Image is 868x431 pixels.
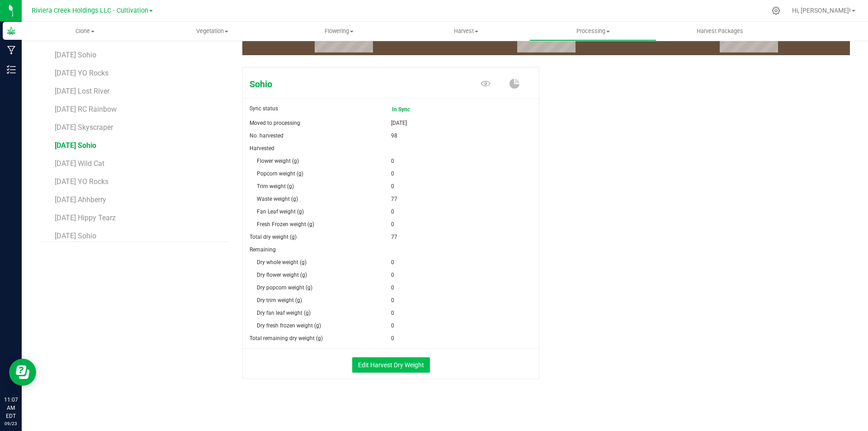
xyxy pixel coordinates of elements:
[391,117,407,129] span: [DATE]
[257,322,321,329] span: Dry fresh frozen weight (g)
[257,158,299,164] span: Flower weight (g)
[352,357,430,373] button: Edit Harvest Dry Weight
[4,396,18,420] p: 11:07 AM EDT
[529,22,656,41] a: Processing
[55,87,109,95] span: [DATE] Lost River
[250,246,276,253] span: Remaining
[55,105,117,114] span: [DATE] RC Rainbow
[391,218,394,231] span: 0
[55,69,108,77] span: [DATE] YO Rocks
[55,195,106,204] span: [DATE] Ahhberry
[257,259,307,265] span: Dry whole weight (g)
[22,27,149,35] span: Clone
[391,155,394,167] span: 0
[257,284,312,291] span: Dry popcorn weight (g)
[257,196,298,202] span: Waste weight (g)
[7,65,16,74] inline-svg: Inventory
[257,208,304,215] span: Fan Leaf weight (g)
[276,27,402,35] span: Flowering
[257,272,307,278] span: Dry flower weight (g)
[391,294,394,307] span: 0
[402,22,529,41] a: Harvest
[55,177,108,186] span: [DATE] YO Rocks
[55,123,113,132] span: [DATE] Skyscraper
[32,7,148,14] span: Riviera Creek Holdings LLC - Cultivation
[149,22,276,41] a: Vegetation
[55,141,96,150] span: [DATE] Sohio
[391,193,397,205] span: 77
[9,359,36,386] iframe: Resource center
[243,77,440,91] span: Sohio
[391,129,397,142] span: 98
[257,221,314,227] span: Fresh Frozen weight (g)
[7,26,16,35] inline-svg: Grow
[55,213,116,222] span: [DATE] Hippy Tearz
[250,105,278,112] span: Sync status
[391,205,394,218] span: 0
[4,420,18,427] p: 09/23
[276,22,403,41] a: Flowering
[257,310,311,316] span: Dry fan leaf weight (g)
[250,335,323,341] span: Total remaining dry weight (g)
[250,234,297,240] span: Total dry weight (g)
[250,145,274,152] span: Harvested
[149,27,275,35] span: Vegetation
[55,232,96,240] span: [DATE] Sohio
[392,103,428,116] span: In Sync
[391,307,394,319] span: 0
[391,102,429,117] span: In Sync
[55,51,96,59] span: [DATE] Sohio
[792,7,851,14] span: Hi, [PERSON_NAME]!
[55,159,104,168] span: [DATE] Wild Cat
[391,256,394,269] span: 0
[530,27,656,35] span: Processing
[391,269,394,281] span: 0
[403,27,529,35] span: Harvest
[250,120,300,126] span: Moved to processing
[7,46,16,55] inline-svg: Manufacturing
[391,281,394,294] span: 0
[656,22,783,41] a: Harvest Packages
[391,319,394,332] span: 0
[257,297,302,303] span: Dry trim weight (g)
[257,183,294,189] span: Trim weight (g)
[257,171,303,177] span: Popcorn weight (g)
[684,27,755,35] span: Harvest Packages
[770,6,782,15] div: Manage settings
[391,167,394,180] span: 0
[22,22,149,41] a: Clone
[391,231,397,243] span: 77
[391,180,394,193] span: 0
[391,332,394,345] span: 0
[250,133,283,139] span: No. harvested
